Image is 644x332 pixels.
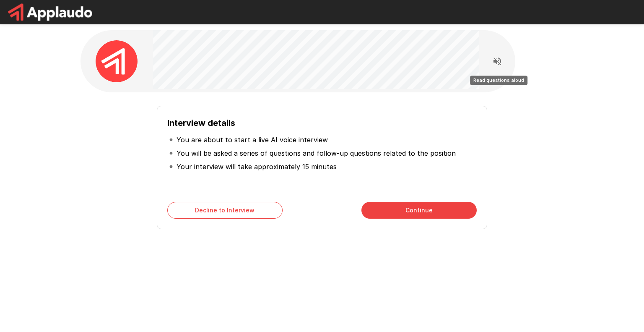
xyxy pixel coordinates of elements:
[167,202,283,219] button: Decline to Interview
[361,202,477,219] button: Continue
[177,135,328,145] p: You are about to start a live AI voice interview
[177,162,337,172] p: Your interview will take approximately 15 minutes
[177,148,456,158] p: You will be asked a series of questions and follow-up questions related to the position
[167,118,235,128] b: Interview details
[96,40,138,82] img: applaudo_avatar.png
[489,53,506,70] button: Read questions aloud
[470,76,527,85] div: Read questions aloud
